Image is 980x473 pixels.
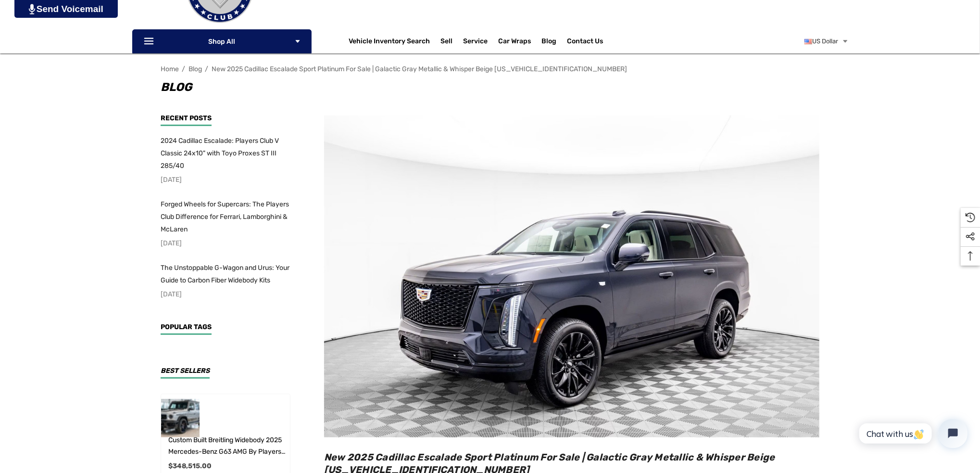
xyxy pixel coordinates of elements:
a: New 2025 Cadillac Escalade Sport Platinum For Sale | Galactic Gray Metallic & Whisper Beige [US_V... [212,65,627,73]
p: [DATE] [161,288,290,301]
span: $348,515.00 [168,462,212,470]
a: 2024 Cadillac Escalade: Players Club V Classic 24x10" with Toyo Proxes ST III 285/40 [161,135,290,172]
a: Car Wraps [498,32,541,51]
svg: Icon Line [143,36,157,47]
a: Service [463,37,488,48]
a: Home [161,65,179,73]
h3: Best Sellers [161,368,210,379]
span: Car Wraps [498,37,531,48]
span: Recent Posts [161,114,212,122]
span: Popular Tags [161,323,212,331]
span: 2024 Cadillac Escalade: Players Club V Classic 24x10" with Toyo Proxes ST III 285/40 [161,137,279,170]
nav: Breadcrumb [161,61,819,77]
svg: Social Media [966,232,975,242]
p: Shop All [132,29,312,53]
span: Forged Wheels for Supercars: The Players Club Difference for Ferrari, Lamborghini & McLaren [161,200,289,233]
iframe: Tidio Chat [849,411,976,456]
a: Vehicle Inventory Search [349,37,430,48]
a: USD [804,32,849,51]
a: Sell [440,32,463,51]
span: Sell [440,37,452,48]
img: Custom Built Breitling Widebody 2025 Mercedes-Benz G63 AMG by Players Club Cars | REF G63A0903202502 [161,399,200,437]
h1: Blog [161,77,819,97]
a: Forged Wheels for Supercars: The Players Club Difference for Ferrari, Lamborghini & McLaren [161,198,290,236]
a: The Unstoppable G-Wagon and Urus: Your Guide to Carbon Fiber Widebody Kits [161,262,290,287]
svg: Recently Viewed [966,213,975,222]
svg: Icon Arrow Down [294,38,301,45]
p: [DATE] [161,237,290,250]
img: New 2025 Cadillac Escalade Sport Platinum For Sale | Galactic Gray Metallic & Whisper Beige 1GYS9... [324,115,819,437]
p: [DATE] [161,174,290,186]
a: Blog [541,37,556,48]
svg: Top [961,251,980,261]
a: Custom Built Breitling Widebody 2025 Mercedes-Benz G63 AMG by Players Club Cars | REF G63A0903202502 [168,435,290,458]
a: Blog [188,65,202,73]
a: Contact Us [567,37,603,48]
span: The Unstoppable G-Wagon and Urus: Your Guide to Carbon Fiber Widebody Kits [161,264,289,284]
